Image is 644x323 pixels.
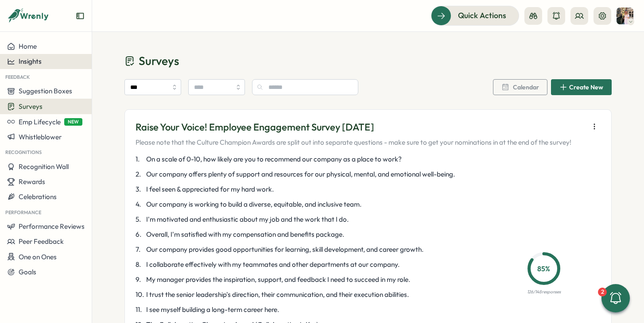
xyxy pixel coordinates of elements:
span: 3 . [136,185,144,194]
span: Surveys [19,102,43,111]
p: 126 / 148 responses [527,288,561,296]
span: Our company offers plenty of support and resources for our physical, mental, and emotional well-b... [146,169,455,179]
span: I trust the senior leadership's direction, their communication, and their execution abilities. [146,290,409,300]
span: Our company provides good opportunities for learning, skill development, and career growth. [146,245,423,254]
span: Rewards [19,177,45,186]
span: I see myself building a long-term career here. [146,305,279,315]
p: Please note that the Culture Champion Awards are split out into separate questions - make sure to... [136,138,571,147]
span: Surveys [139,53,179,69]
p: Raise Your Voice! Employee Engagement Survey [DATE] [136,120,571,134]
span: Celebrations [19,192,57,201]
img: Hannah Saunders [617,8,633,24]
span: Our company is working to build a diverse, equitable, and inclusive team. [146,200,361,209]
span: I collaborate effectively with my teammates and other departments at our company. [146,260,400,269]
span: One on Ones [19,253,57,261]
span: Create New [569,84,603,90]
span: Calendar [513,84,539,90]
span: 5 . [136,215,144,224]
span: Performance Reviews [19,222,85,231]
button: Quick Actions [431,6,519,25]
span: Emp Lifecycle [19,118,61,126]
button: Calendar [493,79,547,95]
span: NEW [64,118,82,126]
div: 2 [598,288,607,296]
span: Peer Feedback [19,237,64,246]
span: Suggestion Boxes [19,87,72,95]
span: Insights [19,57,42,65]
span: On a scale of 0-10, how likely are you to recommend our company as a place to work? [146,154,402,164]
span: Overall, I'm satisfied with my compensation and benefits package. [146,230,344,239]
span: 6 . [136,230,144,239]
span: 4 . [136,200,144,209]
span: Recognition Wall [19,162,69,171]
span: 8 . [136,260,144,269]
span: 2 . [136,169,144,179]
button: Create New [551,79,612,95]
span: 1 . [136,154,144,164]
span: 11 . [136,305,144,315]
span: I'm motivated and enthusiastic about my job and the work that I do. [146,215,349,224]
span: Home [19,42,37,50]
span: 9 . [136,275,144,285]
span: 10 . [136,290,144,300]
button: 2 [601,284,630,312]
span: Goals [19,268,36,276]
p: 85 % [530,263,558,274]
button: Expand sidebar [76,12,85,20]
span: Quick Actions [458,10,506,21]
span: I feel seen & appreciated for my hard work. [146,185,274,194]
span: 7 . [136,245,144,254]
span: My manager provides the inspiration, support, and feedback I need to succeed in my role. [146,275,410,285]
span: Whistleblower [19,133,62,141]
